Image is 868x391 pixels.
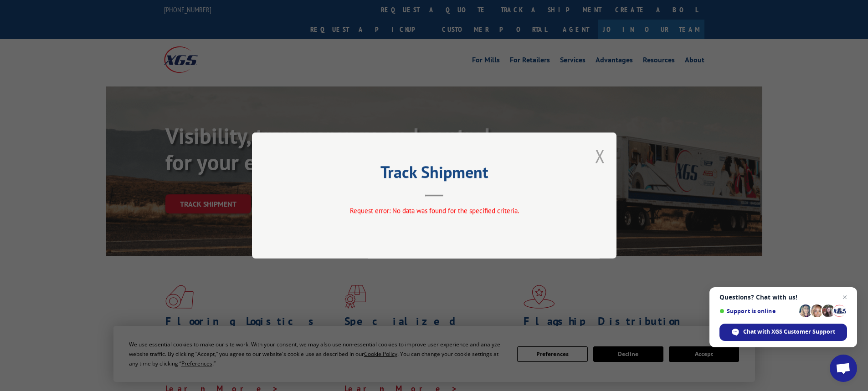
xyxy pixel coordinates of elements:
a: Open chat [830,355,857,382]
span: Support is online [719,308,796,315]
span: Chat with XGS Customer Support [743,328,835,336]
span: Request error: No data was found for the specified criteria. [349,206,519,215]
button: Close modal [595,144,605,168]
span: Chat with XGS Customer Support [719,324,847,341]
h2: Track Shipment [298,166,571,183]
span: Questions? Chat with us! [719,294,847,301]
